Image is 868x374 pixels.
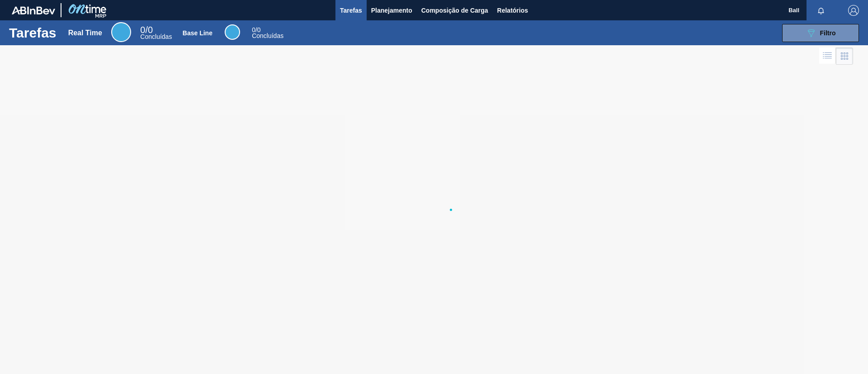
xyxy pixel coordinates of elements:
span: / 0 [140,25,153,35]
h1: Tarefas [9,28,57,38]
span: 0 [252,26,255,33]
span: 0 [140,25,145,35]
div: Real Time [111,22,131,42]
span: Concluídas [140,33,172,40]
img: Logout [848,5,859,16]
span: Planejamento [371,5,412,16]
img: TNhmsLtSVTkK8tSr43FrP2fwEKptu5GPRR3wAAAABJRU5ErkJggg== [12,6,55,14]
span: / 0 [252,26,260,33]
span: Relatórios [497,5,528,16]
button: Notificações [807,4,835,17]
div: Base Line [225,24,240,40]
span: Tarefas [340,5,362,16]
div: Base Line [183,29,212,37]
span: Composição de Carga [421,5,488,16]
button: Filtro [782,24,859,42]
span: Concluídas [252,32,283,39]
div: Base Line [252,27,283,39]
span: Filtro [820,29,836,37]
div: Real Time [140,26,172,40]
div: Real Time [68,29,102,37]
